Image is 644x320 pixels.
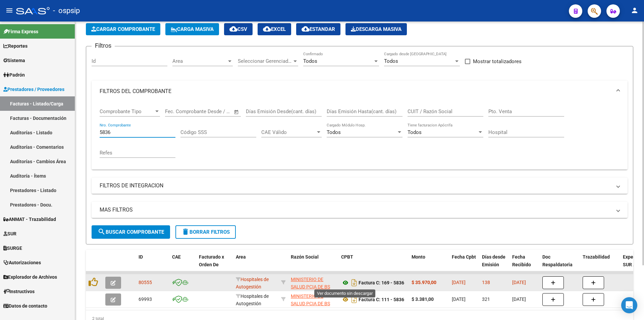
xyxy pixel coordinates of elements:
datatable-header-cell: CPBT [338,250,409,279]
span: Descarga Masiva [351,26,401,32]
span: - ospsip [53,3,80,18]
span: Reportes [3,42,28,50]
span: Padrón [3,71,25,79]
strong: $ 35.970,00 [412,280,436,285]
i: Descargar documento [350,277,359,288]
datatable-header-cell: ID [136,250,169,279]
button: EXCEL [258,23,291,35]
button: Cargar Comprobante [86,23,160,35]
button: CSV [224,23,253,35]
span: CAE [172,254,181,260]
div: 30626983398 [291,292,336,307]
datatable-header-cell: Días desde Emisión [479,250,509,279]
span: Prestadores / Proveedores [3,86,64,93]
span: SURGE [3,244,22,252]
span: SUR [3,230,16,237]
mat-icon: search [98,228,106,236]
span: Monto [412,254,425,260]
span: Explorador de Archivos [3,273,57,281]
strong: Factura C: 111 - 5836 [359,297,404,302]
mat-icon: person [631,6,639,14]
span: CSV [229,26,247,32]
span: Hospitales de Autogestión [236,277,269,290]
span: Firma Express [3,28,38,35]
span: [DATE] [452,296,466,302]
span: Area [236,254,246,260]
span: Estandar [302,26,335,32]
span: CPBT [341,254,353,260]
span: Fecha Cpbt [452,254,476,260]
strong: $ 3.381,00 [412,296,434,302]
span: Datos de contacto [3,302,47,310]
mat-icon: delete [181,228,190,236]
span: 80555 [139,280,152,285]
mat-icon: cloud_download [302,25,310,33]
span: ANMAT - Trazabilidad [3,216,56,223]
span: Facturado x Orden De [199,254,224,267]
mat-icon: cloud_download [229,25,237,33]
button: Buscar Comprobante [92,225,170,239]
span: 321 [482,296,490,302]
div: FILTROS DEL COMPROBANTE [92,102,628,170]
span: Instructivos [3,288,35,295]
datatable-header-cell: Area [233,250,278,279]
div: Open Intercom Messenger [621,297,637,313]
span: Razón Social [291,254,319,260]
span: Autorizaciones [3,259,41,266]
span: Todos [303,58,317,64]
span: [DATE] [452,280,466,285]
datatable-header-cell: Monto [409,250,449,279]
datatable-header-cell: Trazabilidad [580,250,620,279]
span: Cargar Comprobante [91,26,155,32]
span: Area [172,58,227,64]
span: 69993 [139,296,152,302]
span: MINISTERIO DE SALUD PCIA DE BS AS [291,293,330,314]
datatable-header-cell: Fecha Recibido [509,250,540,279]
span: Hospitales de Autogestión [236,293,269,307]
i: Descargar documento [350,294,359,305]
span: [DATE] [512,296,526,302]
datatable-header-cell: Razón Social [288,250,338,279]
span: Doc Respaldatoria [542,254,573,267]
span: Todos [384,58,398,64]
datatable-header-cell: Doc Respaldatoria [540,250,580,279]
span: Fecha Recibido [512,254,531,267]
mat-expansion-panel-header: MAS FILTROS [92,202,628,218]
span: 138 [482,280,490,285]
span: Trazabilidad [583,254,610,260]
strong: Factura C: 169 - 5836 [359,280,404,285]
span: [DATE] [512,280,526,285]
span: Borrar Filtros [181,229,230,235]
button: Borrar Filtros [175,225,236,239]
datatable-header-cell: CAE [169,250,196,279]
span: Todos [408,129,422,135]
span: CAE Válido [261,129,316,135]
mat-icon: menu [5,6,13,14]
span: Seleccionar Gerenciador [238,58,292,64]
mat-panel-title: FILTROS DE INTEGRACION [100,182,611,189]
mat-panel-title: FILTROS DEL COMPROBANTE [100,88,611,95]
span: Comprobante Tipo [100,108,154,115]
div: 30626983398 [291,276,336,290]
button: Descarga Masiva [345,23,407,35]
button: Open calendar [233,108,240,116]
mat-panel-title: MAS FILTROS [100,206,611,214]
span: ID [139,254,143,260]
input: End date [193,108,225,115]
span: Carga Masiva [171,26,214,32]
mat-expansion-panel-header: FILTROS DE INTEGRACION [92,178,628,194]
span: MINISTERIO DE SALUD PCIA DE BS AS [291,277,330,298]
span: Sistema [3,57,25,64]
datatable-header-cell: Facturado x Orden De [196,250,233,279]
input: Start date [165,108,187,115]
button: Carga Masiva [165,23,219,35]
datatable-header-cell: Fecha Cpbt [449,250,479,279]
span: Todos [327,129,341,135]
button: Estandar [296,23,340,35]
span: Días desde Emisión [482,254,505,267]
span: EXCEL [263,26,286,32]
mat-expansion-panel-header: FILTROS DEL COMPROBANTE [92,81,628,102]
app-download-masive: Descarga masiva de comprobantes (adjuntos) [345,23,407,35]
span: Mostrar totalizadores [473,57,522,65]
mat-icon: cloud_download [263,25,271,33]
